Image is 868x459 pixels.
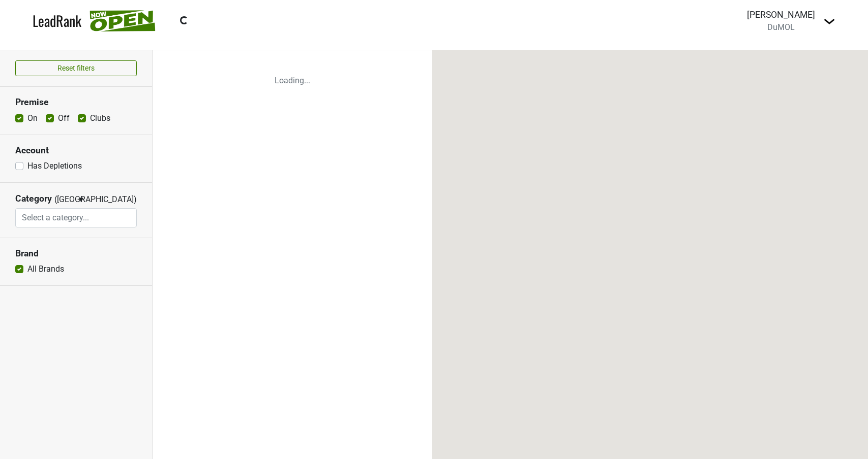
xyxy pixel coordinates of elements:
[58,112,70,124] label: Off
[153,50,432,111] p: Loading...
[15,145,137,156] h3: Account
[27,263,64,275] label: All Brands
[33,10,81,31] a: LeadRank
[16,208,137,227] input: Select a category...
[747,8,815,21] div: [PERSON_NAME]
[90,112,110,124] label: Clubs
[15,193,52,204] h3: Category
[89,10,156,31] img: Now Open
[767,22,795,32] span: DuMOL
[823,15,835,27] img: Dropdown Menu
[15,97,137,108] h3: Premise
[54,193,75,208] span: ([GEOGRAPHIC_DATA])
[27,160,82,172] label: Has Depletions
[15,248,137,259] h3: Brand
[27,112,38,124] label: On
[77,195,85,204] span: ▼
[15,60,137,76] button: Reset filters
